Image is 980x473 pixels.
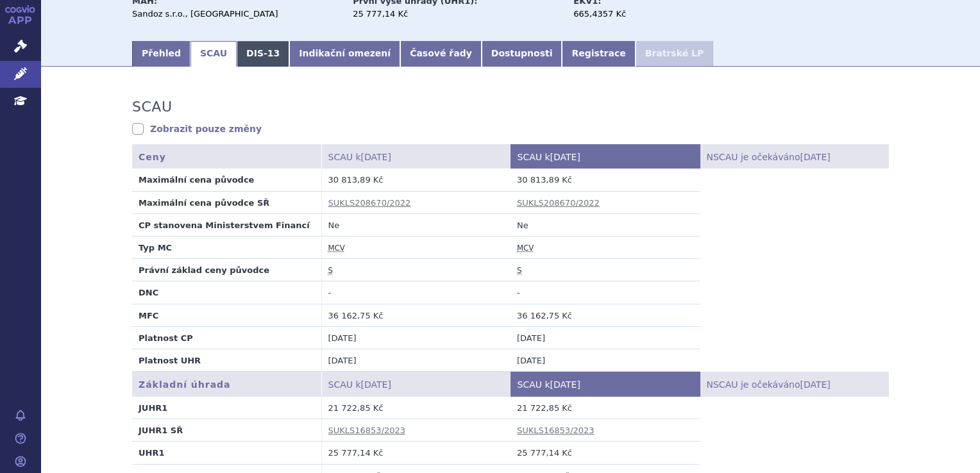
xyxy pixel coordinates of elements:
strong: UHR1 [139,448,165,458]
a: SUKLS208670/2022 [328,198,411,208]
abbr: stanovena nebo změněna ve správním řízení podle zákona č. 48/1997 Sb. ve znění účinném od 1.1.2008 [517,266,521,276]
span: [DATE] [550,152,580,162]
h3: SCAU [132,99,172,115]
strong: Maximální cena původce SŘ [139,198,269,208]
td: [DATE] [321,349,511,372]
a: Dostupnosti [482,41,562,67]
td: [DATE] [511,349,700,372]
span: [DATE] [361,152,391,162]
th: Ceny [132,144,321,169]
a: Indikační omezení [289,41,400,67]
strong: DNC [139,288,158,297]
strong: JUHR1 [139,403,167,413]
td: 21 722,85 Kč [511,397,700,419]
a: SCAU [190,41,237,67]
a: SUKLS16853/2023 [328,426,406,435]
strong: Právní základ ceny původce [139,265,269,275]
th: SCAU k [511,144,700,169]
a: SUKLS208670/2022 [517,198,600,208]
td: 36 162,75 Kč [511,304,700,326]
strong: JUHR1 SŘ [139,426,183,435]
abbr: maximální cena výrobce [328,244,345,253]
td: 30 813,89 Kč [511,169,700,191]
a: DIS-13 [237,41,289,67]
td: 30 813,89 Kč [321,169,511,191]
a: Časové řady [400,41,482,67]
abbr: stanovena nebo změněna ve správním řízení podle zákona č. 48/1997 Sb. ve znění účinném od 1.1.2008 [328,266,333,276]
div: 665,4357 Kč [573,8,718,20]
strong: Platnost UHR [139,356,201,365]
th: SCAU k [321,372,511,397]
abbr: maximální cena výrobce [517,244,534,253]
span: [DATE] [800,379,830,390]
strong: Platnost CP [139,333,193,343]
th: SCAU k [511,372,700,397]
td: Ne [321,213,511,236]
div: Sandoz s.r.o., [GEOGRAPHIC_DATA] [132,8,341,20]
th: NSCAU je očekáváno [700,372,889,397]
span: [DATE] [800,152,830,162]
a: SUKLS16853/2023 [517,426,595,435]
strong: Maximální cena původce [139,175,254,185]
strong: Typ MC [139,243,172,253]
td: [DATE] [511,326,700,349]
td: 25 777,14 Kč [321,442,511,464]
td: 21 722,85 Kč [321,397,511,419]
td: - [321,281,511,304]
th: Základní úhrada [132,372,321,397]
strong: MFC [139,311,158,320]
a: Přehled [132,41,190,67]
td: 25 777,14 Kč [511,442,700,464]
td: Ne [511,213,700,236]
div: 25 777,14 Kč [353,8,561,20]
td: - [511,281,700,304]
a: Zobrazit pouze změny [132,122,262,135]
th: SCAU k [321,144,511,169]
td: [DATE] [321,326,511,349]
span: [DATE] [550,379,580,390]
th: NSCAU je očekáváno [700,144,889,169]
a: Registrace [562,41,635,67]
span: [DATE] [361,379,391,390]
td: 36 162,75 Kč [321,304,511,326]
strong: CP stanovena Ministerstvem Financí [139,220,310,230]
